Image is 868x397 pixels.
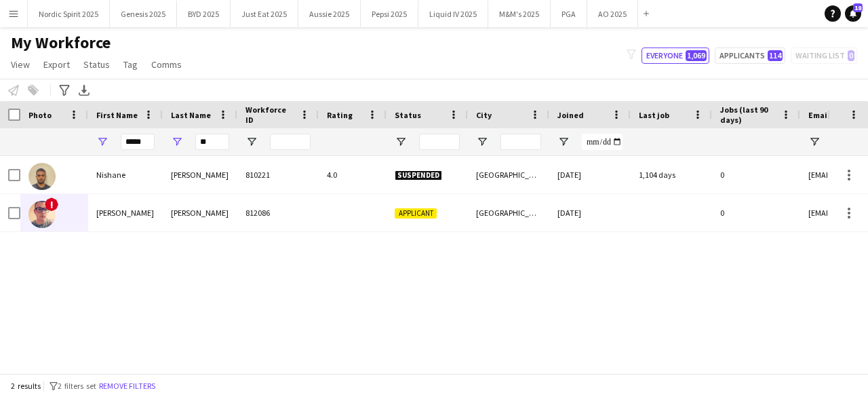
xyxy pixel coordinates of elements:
div: 0 [712,194,800,231]
div: 4.0 [319,156,387,193]
div: [PERSON_NAME] [163,194,237,231]
a: Tag [118,56,143,73]
button: Remove filters [96,379,158,394]
app-action-btn: Advanced filters [56,82,73,98]
span: View [11,58,30,71]
span: Last Name [171,110,211,120]
span: City [476,110,492,120]
div: 1,104 days [631,156,712,193]
button: Open Filter Menu [476,136,488,148]
span: Jobs (last 90 days) [720,105,776,125]
button: AO 2025 [587,1,638,27]
button: Open Filter Menu [808,136,821,148]
a: View [5,56,35,73]
input: Last Name Filter Input [195,134,229,150]
div: [GEOGRAPHIC_DATA] [468,194,549,231]
button: Genesis 2025 [110,1,177,27]
input: Workforce ID Filter Input [270,134,311,150]
button: Everyone1,069 [642,48,709,64]
span: 1,069 [686,50,707,61]
button: Just Eat 2025 [231,1,298,27]
button: Applicants114 [715,48,785,64]
div: 812086 [237,194,319,231]
button: PGA [551,1,587,27]
span: Workforce ID [245,105,294,125]
button: Liquid IV 2025 [418,1,488,27]
span: 114 [768,50,783,61]
button: Open Filter Menu [557,136,570,148]
input: City Filter Input [500,134,541,150]
span: Joined [557,110,584,120]
div: [PERSON_NAME] [88,194,163,231]
input: Status Filter Input [419,134,460,150]
a: Status [78,56,115,73]
span: Status [395,110,421,120]
a: Export [38,56,75,73]
button: Open Filter Menu [245,136,258,148]
div: [PERSON_NAME] [163,156,237,193]
span: ! [45,197,58,211]
img: Shane Harmer [28,201,56,228]
input: Joined Filter Input [582,134,623,150]
button: M&M's 2025 [488,1,551,27]
a: 18 [845,5,861,22]
button: Open Filter Menu [395,136,407,148]
span: Suspended [395,170,442,181]
input: First Name Filter Input [121,134,155,150]
button: Aussie 2025 [298,1,361,27]
span: Rating [327,110,353,120]
a: Comms [146,56,187,73]
button: Pepsi 2025 [361,1,418,27]
span: Email [808,110,830,120]
span: Photo [28,110,52,120]
span: Tag [123,58,138,71]
span: Last job [639,110,669,120]
app-action-btn: Export XLSX [76,82,92,98]
button: BYD 2025 [177,1,231,27]
button: Open Filter Menu [171,136,183,148]
span: 2 filters set [58,381,96,391]
button: Open Filter Menu [96,136,108,148]
span: My Workforce [11,33,111,53]
img: Nishane Suganthan [28,163,56,190]
span: Export [43,58,70,71]
div: [GEOGRAPHIC_DATA] [468,156,549,193]
div: 0 [712,156,800,193]
span: 18 [853,3,863,12]
span: Status [83,58,110,71]
div: 810221 [237,156,319,193]
span: First Name [96,110,138,120]
span: Applicant [395,208,437,219]
div: [DATE] [549,156,631,193]
div: Nishane [88,156,163,193]
div: [DATE] [549,194,631,231]
span: Comms [151,58,182,71]
button: Nordic Spirit 2025 [28,1,110,27]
